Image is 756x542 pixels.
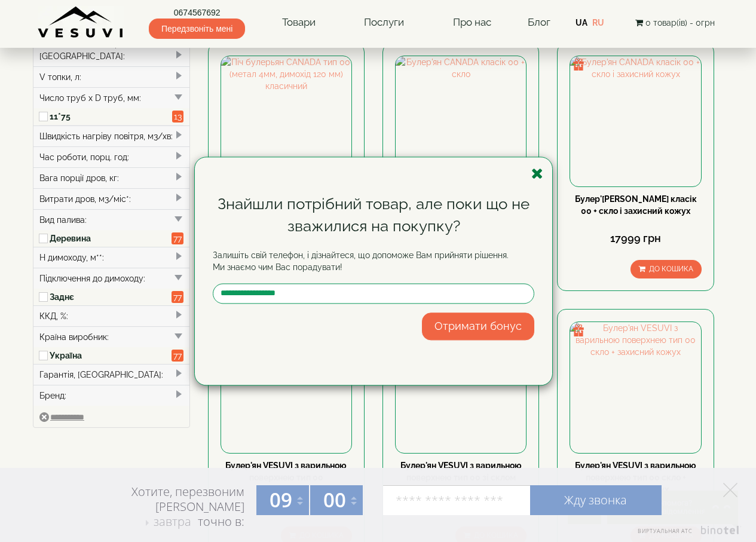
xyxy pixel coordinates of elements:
a: Жду звонка [530,485,662,515]
p: Залишіть свій телефон, і дізнайтеся, що допоможе Вам прийняти рішення. Ми знаємо чим Вас порадувати! [213,249,534,273]
div: Знайшли потрібний товар, але поки що не зважилися на покупку? [213,193,534,237]
a: Виртуальная АТС [630,526,741,542]
span: 09 [270,486,292,513]
button: Отримати бонус [422,313,534,340]
span: 00 [323,486,346,513]
div: Хотите, перезвоним [PERSON_NAME] точно в: [85,484,244,531]
span: завтра [154,513,191,529]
